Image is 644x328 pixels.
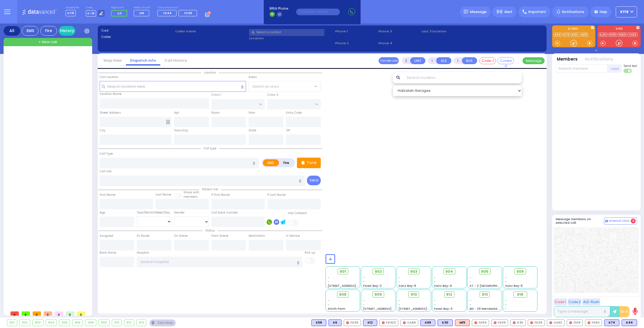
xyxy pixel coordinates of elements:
[455,319,470,326] div: M15
[436,57,451,64] button: ALS
[174,234,188,238] label: On Scene
[100,251,116,255] label: Back Home
[505,303,536,307] div: -
[434,284,452,288] span: Sanz Bay-4
[288,211,307,215] label: Use Callback
[510,319,526,326] div: K35
[100,128,105,133] label: City
[620,9,629,14] span: KY18
[410,269,417,274] span: 903
[66,311,74,316] span: 0
[201,146,219,150] span: Call type
[505,280,507,284] span: -
[434,303,436,307] span: -
[622,319,637,326] div: K44
[363,280,365,284] span: -
[382,321,385,324] img: red-radio-icon.svg
[399,280,400,284] span: -
[528,319,545,326] div: FD29
[378,29,420,34] span: Phone 3
[363,284,382,288] span: Forest Bay-2
[399,275,400,280] span: -
[627,33,638,37] a: CAR2
[363,307,415,311] span: [STREET_ADDRESS][PERSON_NAME]
[111,6,129,9] label: Night unit
[99,58,126,63] a: Map View
[270,6,288,11] span: BRIA Phone
[379,57,399,64] button: Transfer call
[33,320,43,326] div: 903
[137,210,172,215] div: Year/Month/Week/Day
[134,6,151,9] label: Medic on call
[399,284,416,288] span: Sanz Bay-6
[174,111,179,115] label: Apt
[163,11,172,15] span: FD44
[434,275,436,280] span: -
[567,319,583,326] div: FD19
[420,319,435,326] div: BLS
[38,39,57,45] span: + New call
[86,320,96,326] div: 908
[184,11,192,15] span: FD38
[374,292,382,297] span: 909
[22,8,59,15] img: Logo
[183,195,198,199] span: members
[101,28,173,33] label: Cad:
[157,6,199,9] label: Fire units on call
[464,10,468,14] img: message.svg
[249,36,333,41] label: Location
[609,219,630,223] span: Internal Chat
[100,210,105,215] label: Age
[211,193,230,197] label: P First Name
[403,72,522,83] input: Search location
[379,319,398,326] div: FD323
[363,303,365,307] span: -
[616,6,637,17] button: KY18
[211,93,221,97] label: Cross 1
[481,269,488,274] span: 905
[203,228,218,233] span: Status
[344,319,361,326] div: FD30
[311,319,326,326] div: BLS
[137,234,149,238] label: En Route
[571,33,580,37] a: KYD-
[328,307,345,311] span: Smith Farm
[100,169,112,174] label: Call Info
[174,210,185,215] label: Gender
[328,280,329,284] span: -
[267,193,286,197] label: P Last Name
[399,298,400,303] span: -
[504,9,512,14] span: Alert
[517,292,523,297] span: 918
[599,33,608,37] a: KJFD
[328,275,329,280] span: -
[59,320,70,326] div: 905
[378,41,420,46] span: Phone 4
[59,26,75,36] a: History
[46,320,57,326] div: 904
[403,321,406,324] img: red-radio-icon.svg
[11,311,19,316] span: 0
[263,159,279,166] label: EMS
[279,159,294,166] label: Fire
[516,269,524,274] span: 906
[307,176,321,185] button: Send
[4,26,20,36] div: All
[211,210,238,215] label: Call back number
[554,298,567,305] button: Code 1
[505,307,536,311] div: -
[363,298,365,303] span: -
[462,57,477,64] button: BUS
[598,27,641,31] label: KJFD
[505,298,536,303] div: -
[588,321,590,324] img: red-radio-icon.svg
[160,58,191,63] a: Call History
[22,26,38,36] div: EMS
[100,152,113,156] label: Call Type
[600,9,607,14] span: Help
[112,320,122,326] div: 910
[286,234,300,238] label: In Service
[410,57,425,64] button: UNIT
[40,26,57,36] div: Fire
[249,75,257,79] label: Areas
